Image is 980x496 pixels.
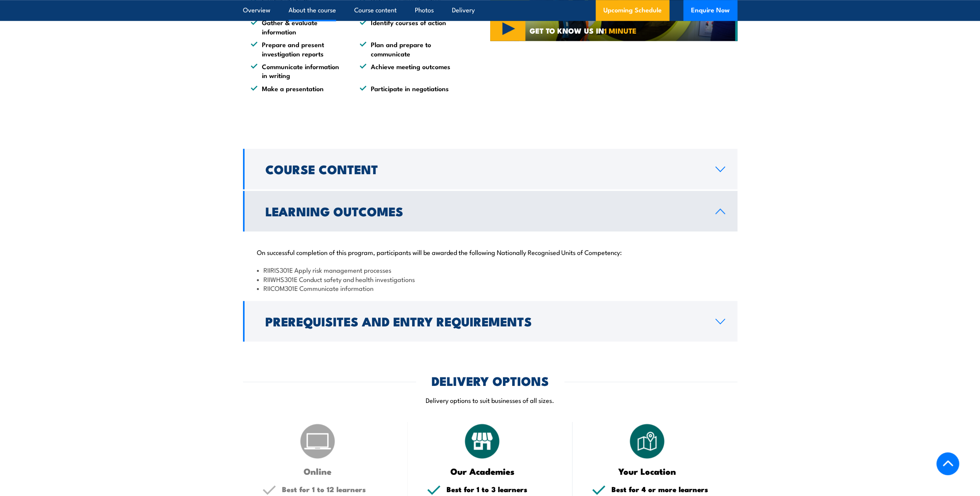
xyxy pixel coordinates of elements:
[530,27,637,34] span: GET TO KNOW US IN
[265,206,703,216] h2: Learning Outcomes
[243,301,737,341] a: Prerequisites and Entry Requirements
[257,248,724,256] p: On successful completion of this program, participants will be awarded the following Nationally R...
[360,18,455,36] li: Identify courses of action
[427,467,538,476] h3: Our Academies
[447,486,553,493] h5: Best for 1 to 3 learners
[604,25,637,36] strong: 1 MINUTE
[282,486,389,493] h5: Best for 1 to 12 learners
[262,467,373,476] h3: Online
[431,375,549,386] h2: DELIVERY OPTIONS
[243,149,737,189] a: Course Content
[257,284,724,292] li: RIICOM301E Communicate information
[265,163,703,174] h2: Course Content
[360,84,455,93] li: Participate in negotiations
[251,18,346,36] li: Gather & evaluate information
[592,467,703,476] h3: Your Location
[251,40,346,58] li: Prepare and present investigation reports
[251,62,346,80] li: Communicate information in writing
[251,84,346,93] li: Make a presentation
[360,62,455,80] li: Achieve meeting outcomes
[257,275,724,284] li: RIIWHS301E Conduct safety and health investigations
[265,316,703,326] h2: Prerequisites and Entry Requirements
[243,191,737,231] a: Learning Outcomes
[360,40,455,58] li: Plan and prepare to communicate
[611,486,718,493] h5: Best for 4 or more learners
[257,265,724,274] li: RIIRIS301E Apply risk management processes
[243,396,737,404] p: Delivery options to suit businesses of all sizes.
